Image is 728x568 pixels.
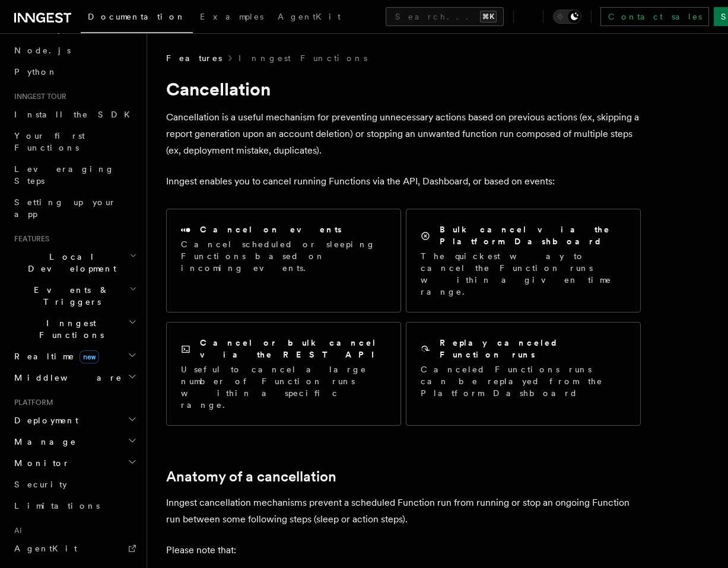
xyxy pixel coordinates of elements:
a: Node.js [9,40,139,61]
span: Python [14,67,58,76]
button: Realtimenew [9,346,139,367]
a: Security [9,474,139,495]
button: Inngest Functions [9,312,139,346]
span: Realtime [9,350,99,362]
p: Cancel scheduled or sleeping Functions based on incoming events. [181,238,386,274]
button: Toggle dark mode [553,9,581,24]
button: Local Development [9,246,139,279]
span: Your first Functions [14,131,85,152]
button: Search...⌘K [386,7,504,26]
a: AgentKit [9,538,139,559]
span: Inngest tour [9,92,66,101]
p: Please note that: [166,542,641,559]
h2: Bulk cancel via the Platform Dashboard [440,224,626,247]
kbd: ⌘K [480,11,497,23]
span: Node.js [14,46,71,55]
a: Limitations [9,495,139,516]
span: Events & Triggers [9,284,129,308]
span: new [80,350,99,363]
a: Install the SDK [9,104,139,125]
span: Middleware [9,372,122,384]
span: AgentKit [278,12,341,21]
span: Install the SDK [14,110,137,119]
p: Useful to cancel a large number of Function runs within a specific range. [181,363,386,411]
span: Local Development [9,251,129,275]
span: Setting up your app [14,197,116,219]
span: Features [166,52,222,64]
a: Cancel or bulk cancel via the REST APIUseful to cancel a large number of Function runs within a s... [166,322,401,426]
span: Leveraging Steps [14,164,115,186]
a: Leveraging Steps [9,158,139,192]
a: Setting up your app [9,192,139,225]
a: Your first Functions [9,125,139,158]
h2: Cancel or bulk cancel via the REST API [200,337,386,360]
a: Bulk cancel via the Platform DashboardThe quickest way to cancel the Function runs within a given... [406,209,641,312]
a: Replay canceled Function runsCanceled Functions runs can be replayed from the Platform Dashboard [406,322,641,426]
p: Inngest enables you to cancel running Functions via the API, Dashboard, or based on events: [166,173,641,190]
span: Manage [9,436,77,448]
span: Security [14,480,67,489]
p: Canceled Functions runs can be replayed from the Platform Dashboard [421,363,626,399]
a: AgentKit [271,4,348,32]
p: The quickest way to cancel the Function runs within a given time range. [421,250,626,298]
a: Documentation [81,4,193,33]
span: Monitor [9,457,70,469]
button: Manage [9,431,139,452]
a: Anatomy of a cancellation [166,468,336,485]
a: Python [9,61,139,82]
span: Inngest Functions [9,317,128,341]
span: AgentKit [14,544,77,553]
button: Events & Triggers [9,279,139,312]
span: AI [9,526,22,535]
a: Cancel on eventsCancel scheduled or sleeping Functions based on incoming events. [166,209,401,312]
button: Middleware [9,367,139,388]
h2: Cancel on events [200,224,342,235]
button: Monitor [9,452,139,474]
p: Inngest cancellation mechanisms prevent a scheduled Function run from running or stop an ongoing ... [166,494,641,528]
span: Documentation [88,12,186,21]
h1: Cancellation [166,78,641,100]
span: Examples [200,12,263,21]
p: Cancellation is a useful mechanism for preventing unnecessary actions based on previous actions (... [166,109,641,159]
span: Deployment [9,414,78,426]
button: Deployment [9,410,139,431]
span: Platform [9,398,53,407]
a: Examples [193,4,271,32]
a: Contact sales [600,7,709,26]
h2: Replay canceled Function runs [440,337,626,360]
span: Features [9,234,49,244]
span: Limitations [14,501,100,510]
a: Inngest Functions [239,52,367,64]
